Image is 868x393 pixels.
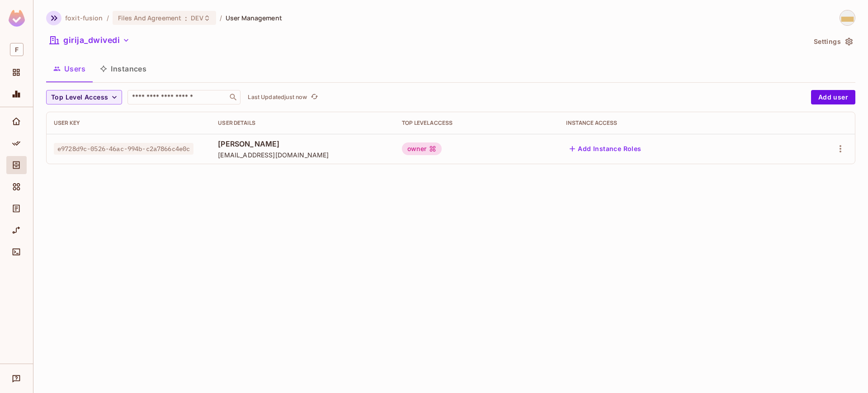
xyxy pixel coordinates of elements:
div: Home [6,113,27,131]
div: Workspace: foxit-fusion [6,39,27,60]
button: Settings [810,34,855,49]
div: User Details [218,119,387,127]
span: : [184,14,188,22]
span: refresh [311,93,318,102]
button: girija_dwivedi [46,33,133,47]
span: e9728d9c-0526-46ac-994b-c2a7866c4e0c [54,143,193,155]
span: User Management [226,14,282,22]
div: Connect [6,243,27,261]
p: Last Updated just now [248,94,307,101]
button: Add user [811,90,855,104]
li: / [220,14,222,22]
span: [PERSON_NAME] [218,139,387,149]
span: F [10,43,24,56]
div: Elements [6,178,27,196]
span: Click to refresh data [307,92,320,103]
li: / [107,14,109,22]
div: Audit Log [6,199,27,218]
button: Instances [93,57,154,80]
div: Help & Updates [6,369,27,388]
button: Add Instance Roles [566,142,645,156]
button: Users [46,57,93,80]
button: refresh [309,92,320,103]
img: sumit_bora@foxitsoftware.com [840,10,855,25]
div: User Key [54,119,203,127]
div: Instance Access [566,119,777,127]
div: Projects [6,63,27,81]
div: Policy [6,134,27,152]
button: Top Level Access [46,90,122,104]
div: Directory [6,156,27,174]
span: DEV [191,14,203,22]
span: Files And Agreement [118,14,182,22]
div: Monitoring [6,85,27,103]
div: Top Level Access [402,119,552,127]
div: URL Mapping [6,221,27,239]
span: [EMAIL_ADDRESS][DOMAIN_NAME] [218,151,387,159]
span: the active workspace [65,14,103,22]
div: owner [402,142,442,155]
span: Top Level Access [51,92,108,103]
img: SReyMgAAAABJRU5ErkJggg== [9,10,25,27]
